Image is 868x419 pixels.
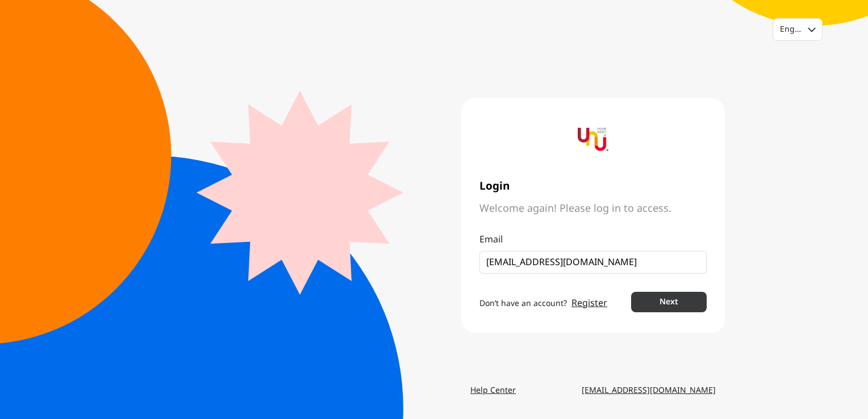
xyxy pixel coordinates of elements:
span: Login [479,180,707,193]
a: Register [571,296,607,310]
a: [EMAIL_ADDRESS][DOMAIN_NAME] [573,380,725,401]
button: Next [631,292,707,312]
span: Welcome again! Please log in to access. [479,202,707,216]
input: Email [486,255,691,269]
p: Email [479,233,707,246]
span: Don’t have an account? [479,298,567,309]
div: English [780,24,801,35]
a: Help Center [461,380,525,401]
img: yournextu-logo-vertical-compact-v2.png [578,124,608,155]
